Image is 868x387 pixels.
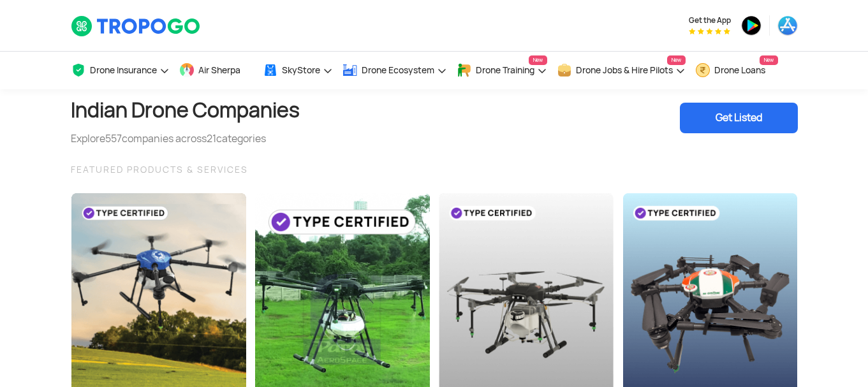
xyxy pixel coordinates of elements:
[457,52,547,89] a: Drone TrainingNew
[529,55,547,65] span: New
[90,65,157,75] span: Drone Insurance
[680,103,798,133] div: Get Listed
[689,28,730,34] img: App Raking
[71,89,300,131] h1: Indian Drone Companies
[198,65,240,75] span: Air Sherpa
[71,52,170,89] a: Drone Insurance
[263,52,333,89] a: SkyStore
[476,65,534,75] span: Drone Training
[689,15,731,26] span: Get the App
[282,65,320,75] span: SkyStore
[179,52,253,89] a: Air Sherpa
[741,15,761,36] img: ic_playstore.png
[714,65,765,75] span: Drone Loans
[207,132,216,145] span: 21
[342,52,447,89] a: Drone Ecosystem
[667,55,686,65] span: New
[105,132,122,145] span: 557
[777,15,798,36] img: ic_appstore.png
[71,15,202,37] img: TropoGo Logo
[71,162,798,177] div: FEATURED PRODUCTS & SERVICES
[576,65,673,75] span: Drone Jobs & Hire Pilots
[557,52,686,89] a: Drone Jobs & Hire PilotsNew
[362,65,434,75] span: Drone Ecosystem
[695,52,778,89] a: Drone LoansNew
[71,131,300,147] div: Explore companies across categories
[760,55,778,65] span: New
